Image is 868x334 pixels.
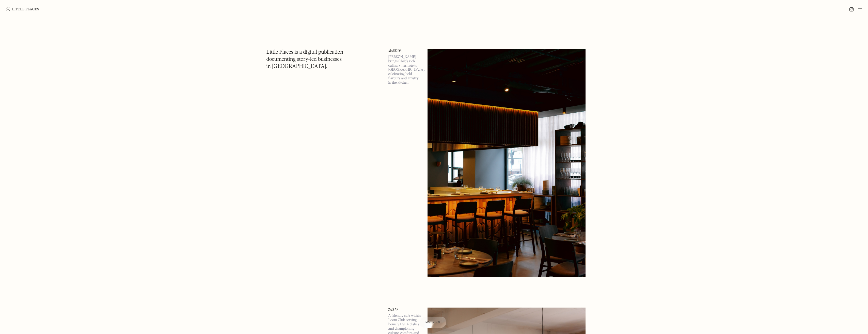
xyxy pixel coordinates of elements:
[388,55,421,85] p: [PERSON_NAME] brings Chile’s rich culinary heritage to [GEOGRAPHIC_DATA], celebrating bold flavou...
[428,49,586,277] img: Mareida
[419,317,446,328] a: Map view
[388,49,421,53] a: Mareida
[388,308,421,312] a: Zao An
[425,321,440,324] span: Map view
[266,49,343,70] h1: Little Places is a digital publication documenting story-led businesses in [GEOGRAPHIC_DATA].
